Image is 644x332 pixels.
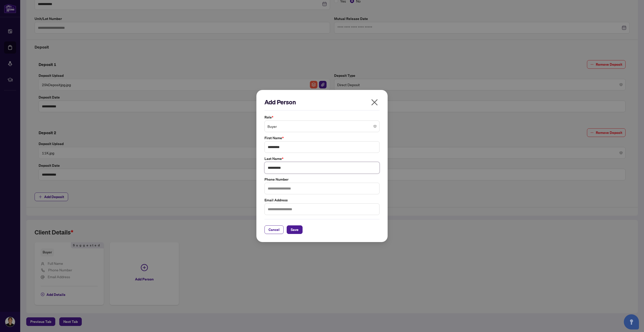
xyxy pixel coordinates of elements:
[264,114,380,120] label: Role
[624,314,639,329] button: Open asap
[264,156,380,161] label: Last Name
[373,125,377,128] span: close-circle
[267,122,377,131] span: Buyer
[287,225,303,234] button: Save
[264,98,380,106] h2: Add Person
[264,225,284,234] button: Cancel
[291,226,299,234] span: Save
[264,177,380,182] label: Phone Number
[264,197,380,203] label: Email Address
[269,226,280,234] span: Cancel
[264,135,380,141] label: First Name
[370,98,379,106] span: close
